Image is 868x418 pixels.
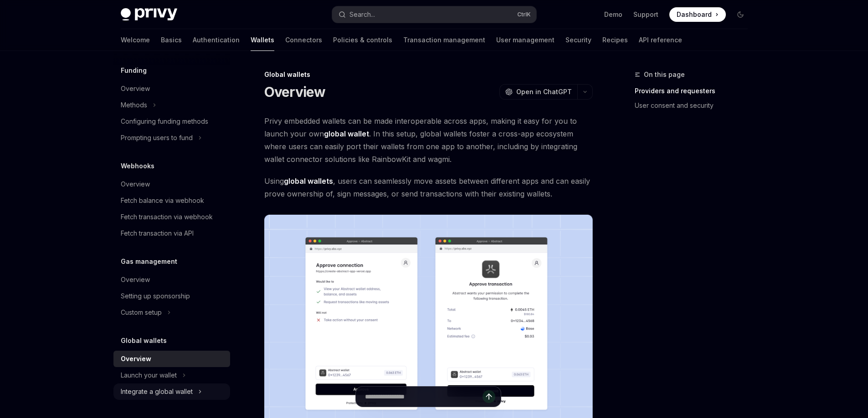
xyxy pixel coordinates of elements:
button: Send message [483,390,495,403]
div: Setting up sponsorship [121,291,190,302]
a: Fetch balance via webhook [113,192,230,209]
img: dark logo [121,8,177,21]
div: Launch your wallet [121,370,177,381]
a: Dashboard [669,7,726,22]
div: Custom setup [121,307,162,318]
span: Privy embedded wallets can be made interoperable across apps, making it easy for you to launch yo... [264,115,593,166]
a: Authentication [193,29,240,51]
a: Policies & controls [333,29,392,51]
div: Fetch balance via webhook [121,195,204,206]
a: Demo [604,10,622,19]
a: User management [496,29,555,51]
div: Methods [121,100,147,111]
a: Connectors [285,29,322,51]
div: Prompting users to fund [121,132,193,143]
div: Fetch transaction via API [121,228,194,239]
h5: Global wallets [121,335,167,346]
a: API reference [639,29,682,51]
div: Fetch transaction via webhook [121,212,213,222]
span: On this page [644,69,685,80]
a: Transaction management [403,29,485,51]
div: Overview [121,179,150,190]
a: Fetch transaction via API [113,225,230,242]
a: Basics [161,29,182,51]
strong: global wallet [324,129,369,138]
a: Overview [113,351,230,367]
a: Welcome [121,29,150,51]
div: Integrate a global wallet [121,386,193,397]
div: Global wallets [264,70,593,79]
h5: Gas management [121,256,177,267]
a: Overview [113,81,230,97]
span: Open in ChatGPT [516,87,572,96]
div: Configuring funding methods [121,116,208,127]
span: Using , users can seamlessly move assets between different apps and can easily prove ownership of... [264,175,593,200]
a: Configuring funding methods [113,113,230,130]
a: Setting up sponsorship [113,288,230,304]
span: Dashboard [677,10,712,19]
h5: Webhooks [121,161,154,171]
button: Open in ChatGPT [499,84,577,100]
div: Overview [121,274,150,285]
strong: global wallets [284,176,333,186]
a: Fetch transaction via webhook [113,209,230,225]
a: Security [565,29,591,51]
a: Wallets [251,29,274,51]
a: Providers and requesters [635,84,755,98]
div: Search... [349,9,375,20]
h1: Overview [264,84,326,100]
a: Recipes [602,29,628,51]
a: Overview [113,176,230,192]
div: Overview [121,353,151,364]
button: Toggle dark mode [733,7,748,22]
h5: Funding [121,65,147,76]
a: Overview [113,272,230,288]
a: User consent and security [635,98,755,113]
a: Support [633,10,658,19]
button: Search...CtrlK [332,6,536,23]
span: Ctrl K [517,11,531,18]
div: Overview [121,83,150,94]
